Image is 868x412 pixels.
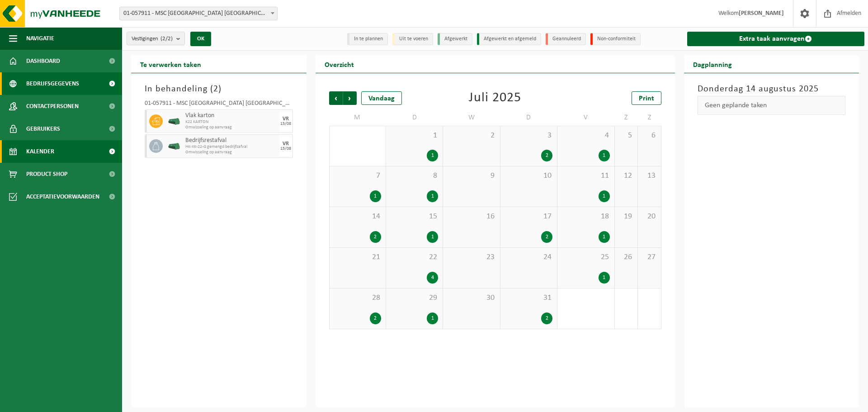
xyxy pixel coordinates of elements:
div: 1 [427,231,438,243]
div: 2 [541,150,552,161]
div: 15/08 [280,122,291,126]
span: Omwisseling op aanvraag [185,125,277,130]
span: 31 [505,293,552,303]
span: Contactpersonen [26,95,79,118]
div: 1 [599,272,610,284]
span: 23 [448,252,495,262]
span: 8 [391,171,438,181]
span: Kalender [26,140,54,163]
span: 2 [448,131,495,141]
div: 4 [427,272,438,284]
h3: Donderdag 14 augustus 2025 [698,82,846,96]
div: Vandaag [361,91,402,105]
span: 26 [619,252,633,262]
div: 1 [599,150,610,161]
span: Print [639,95,654,102]
span: 13 [642,171,656,181]
span: Acceptatievoorwaarden [26,185,99,208]
li: In te plannen [347,33,388,45]
td: M [329,109,386,126]
div: 1 [599,190,610,202]
span: 16 [448,212,495,222]
span: 01-057911 - MSC BELGIUM NV - ANTWERPEN [119,7,278,20]
td: Z [638,109,661,126]
h2: Overzicht [316,55,363,73]
td: V [557,109,614,126]
span: Vestigingen [132,32,173,46]
div: 1 [427,313,438,324]
span: 27 [642,252,656,262]
span: 14 [334,212,381,222]
span: 19 [619,212,633,222]
div: Juli 2025 [469,91,521,105]
span: Gebruikers [26,118,60,140]
span: Vlak karton [185,112,277,119]
span: 15 [391,212,438,222]
a: Print [632,91,661,105]
li: Uit te voeren [392,33,433,45]
div: 01-057911 - MSC [GEOGRAPHIC_DATA] [GEOGRAPHIC_DATA] - [GEOGRAPHIC_DATA] [145,100,293,109]
span: 25 [562,252,609,262]
span: Bedrijfsgegevens [26,72,79,95]
span: 11 [562,171,609,181]
span: 12 [619,171,633,181]
span: Volgende [343,91,357,105]
td: D [386,109,443,126]
button: OK [190,32,211,46]
span: 22 [391,252,438,262]
span: Dashboard [26,50,60,72]
div: 1 [599,231,610,243]
span: 7 [334,171,381,181]
div: 1 [427,150,438,161]
a: Extra taak aanvragen [687,32,865,46]
li: Afgewerkt [438,33,472,45]
span: 24 [505,252,552,262]
span: 2 [213,85,218,94]
h2: Te verwerken taken [131,55,210,73]
span: 21 [334,252,381,262]
strong: [PERSON_NAME] [739,10,784,17]
td: D [500,109,557,126]
span: 17 [505,212,552,222]
span: Vorige [329,91,343,105]
div: 1 [370,190,381,202]
span: HK-XK-22-G gemengd bedrijfsafval [185,144,277,150]
span: 3 [505,131,552,141]
li: Geannuleerd [546,33,586,45]
span: K22 KARTON [185,119,277,125]
td: Z [615,109,638,126]
span: 4 [562,131,609,141]
span: 30 [448,293,495,303]
div: VR [283,116,289,122]
span: 5 [619,131,633,141]
div: 15/08 [280,147,291,151]
div: Geen geplande taken [698,96,846,115]
span: 20 [642,212,656,222]
span: 18 [562,212,609,222]
h2: Dagplanning [684,55,741,73]
button: Vestigingen(2/2) [127,32,185,45]
li: Non-conformiteit [590,33,641,45]
span: 6 [642,131,656,141]
span: 01-057911 - MSC BELGIUM NV - ANTWERPEN [120,7,277,20]
span: 1 [391,131,438,141]
span: 9 [448,171,495,181]
img: HK-XK-22-GN-00 [167,143,181,150]
span: Bedrijfsrestafval [185,137,277,144]
div: 2 [541,231,552,243]
span: Product Shop [26,163,67,185]
span: Navigatie [26,27,54,50]
span: 29 [391,293,438,303]
span: 28 [334,293,381,303]
li: Afgewerkt en afgemeld [477,33,541,45]
span: Omwisseling op aanvraag [185,150,277,155]
count: (2/2) [160,36,173,42]
img: HK-XK-22-GN-00 [167,118,181,125]
div: 2 [370,313,381,324]
div: 2 [541,313,552,324]
span: 10 [505,171,552,181]
div: VR [283,141,289,147]
td: W [443,109,500,126]
div: 2 [370,231,381,243]
h3: In behandeling ( ) [145,82,293,96]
